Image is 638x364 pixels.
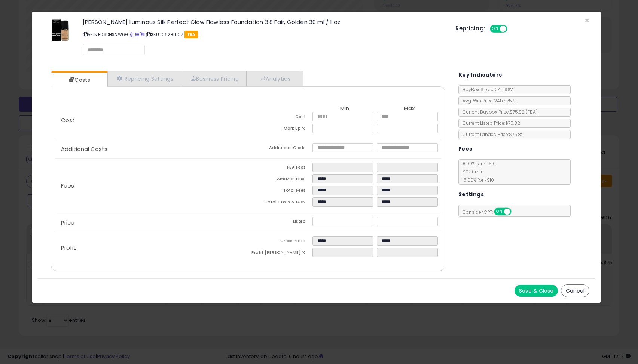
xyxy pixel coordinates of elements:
[83,28,444,40] p: ASIN: B08DH9NW6G | SKU: 1062911107
[135,31,139,37] a: All offer listings
[458,190,484,199] h5: Settings
[506,26,518,32] span: OFF
[458,70,502,80] h5: Key Indicators
[248,112,312,124] td: Cost
[459,120,520,126] span: Current Listed Price: $75.82
[83,19,444,25] h3: [PERSON_NAME] Luminous Silk Perfect Glow Flawless Foundation 3.8 Fair, Golden 30 ml / 1 oz
[248,248,312,259] td: Profit [PERSON_NAME] %
[526,109,538,115] span: ( FBA )
[510,209,522,215] span: OFF
[248,197,312,209] td: Total Costs & Fees
[312,105,377,112] th: Min
[491,26,500,32] span: ON
[459,109,538,115] span: Current Buybox Price:
[55,220,248,226] p: Price
[49,19,71,41] img: 41zxbzZVNjL._SL60_.jpg
[181,71,247,86] a: Business Pricing
[247,71,302,86] a: Analytics
[248,163,312,174] td: FBA Fees
[459,131,524,138] span: Current Landed Price: $75.82
[140,31,144,37] a: Your listing only
[459,209,521,215] span: Consider CPT:
[459,169,484,175] span: $0.30 min
[458,144,473,154] h5: Fees
[51,73,107,87] a: Costs
[55,117,248,123] p: Cost
[515,285,558,297] button: Save & Close
[510,109,538,115] span: $75.82
[184,31,198,38] span: FBA
[248,186,312,197] td: Total Fees
[455,25,485,31] h5: Repricing:
[248,236,312,248] td: Gross Profit
[459,160,496,183] span: 8.00 % for <= $10
[107,71,181,86] a: Repricing Settings
[459,98,517,104] span: Avg. Win Price 24h: $75.81
[248,143,312,155] td: Additional Costs
[248,174,312,186] td: Amazon Fees
[561,284,589,297] button: Cancel
[495,209,504,215] span: ON
[55,146,248,152] p: Additional Costs
[55,183,248,189] p: Fees
[459,177,494,183] span: 15.00 % for > $10
[377,105,441,112] th: Max
[459,86,513,93] span: BuyBox Share 24h: 96%
[248,217,312,228] td: Listed
[129,31,134,37] a: BuyBox page
[55,245,248,251] p: Profit
[248,124,312,135] td: Mark up %
[584,15,589,26] span: ×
